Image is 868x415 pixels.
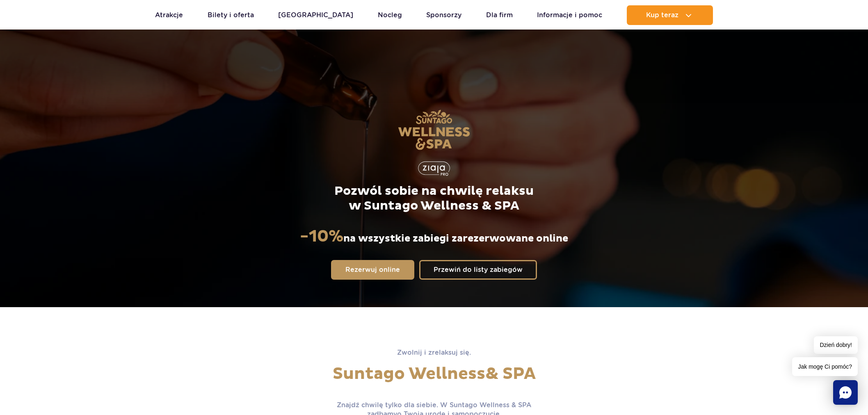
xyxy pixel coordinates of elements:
[208,5,254,25] a: Bilety i oferta
[426,5,461,25] a: Sponsorzy
[300,184,569,213] p: Pozwól sobie na chwilę relaksu w Suntago Wellness & SPA
[333,364,536,384] span: Suntago Wellness & SPA
[300,226,343,247] strong: -10%
[627,5,713,25] button: Kup teraz
[486,5,513,25] a: Dla firm
[537,5,602,25] a: Informacje i pomoc
[792,357,858,376] span: Jak mogę Ci pomóc?
[331,260,414,280] a: Rezerwuj online
[419,260,537,280] a: Przewiń do listy zabiegów
[434,267,523,273] span: Przewiń do listy zabiegów
[300,226,568,247] p: na wszystkie zabiegi zarezerwowane online
[378,5,402,25] a: Nocleg
[814,336,858,354] span: Dzień dobry!
[833,380,858,405] div: Chat
[397,349,471,356] span: Zwolnij i zrelaksuj się.
[345,267,400,273] span: Rezerwuj online
[155,5,183,25] a: Atrakcje
[278,5,353,25] a: [GEOGRAPHIC_DATA]
[398,109,470,150] img: Suntago Wellness & SPA
[646,11,678,19] span: Kup teraz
